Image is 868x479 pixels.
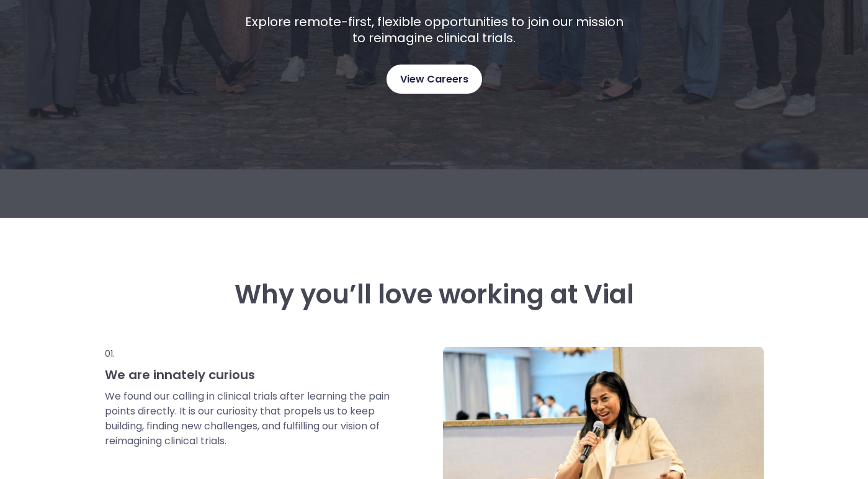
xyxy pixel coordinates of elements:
span: View Careers [400,71,468,87]
p: We found our calling in clinical trials after learning the pain points directly. It is our curios... [105,389,391,449]
h3: Why you’ll love working at Vial [105,280,764,310]
h3: We are innately curious [105,367,391,383]
p: 01. [105,347,391,360]
p: Explore remote-first, flexible opportunities to join our mission to reimagine clinical trials. [240,14,628,46]
a: View Careers [387,65,482,94]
